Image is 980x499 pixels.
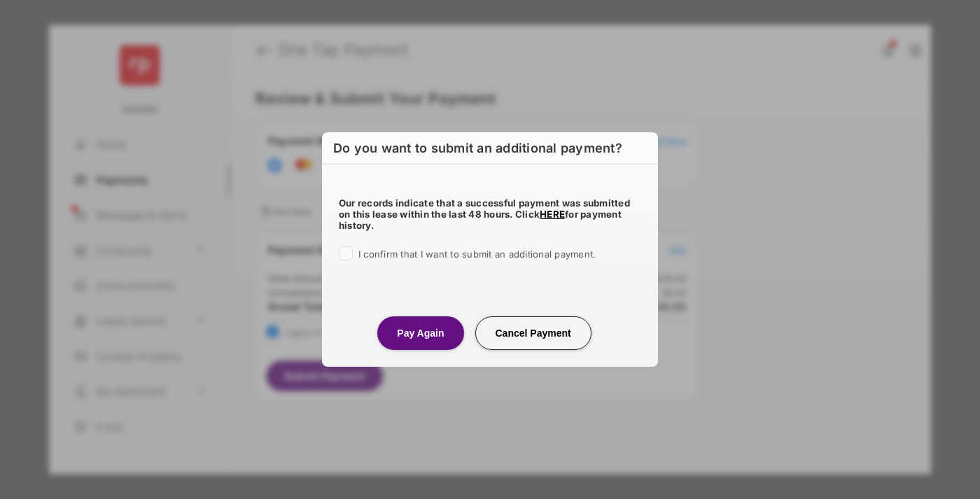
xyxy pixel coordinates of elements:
h6: Do you want to submit an additional payment? [322,132,658,164]
a: HERE [540,209,565,220]
h5: Our records indicate that a successful payment was submitted on this lease within the last 48 hou... [339,197,641,231]
button: Pay Again [377,316,463,350]
button: Cancel Payment [475,316,591,350]
span: I confirm that I want to submit an additional payment. [358,248,596,260]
